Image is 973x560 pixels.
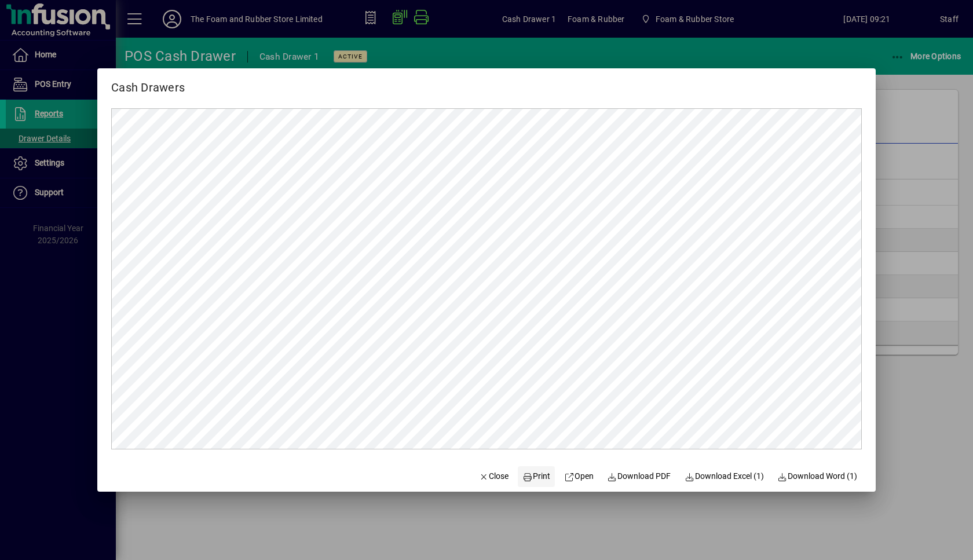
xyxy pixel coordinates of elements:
[773,466,862,487] button: Download Word (1)
[564,470,594,482] span: Open
[518,466,555,487] button: Print
[778,470,858,482] span: Download Word (1)
[97,68,199,97] h2: Cash Drawers
[474,466,514,487] button: Close
[603,466,676,487] a: Download PDF
[680,466,769,487] button: Download Excel (1)
[479,470,509,482] span: Close
[685,470,764,482] span: Download Excel (1)
[522,470,550,482] span: Print
[559,466,598,487] a: Open
[608,470,671,482] span: Download PDF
